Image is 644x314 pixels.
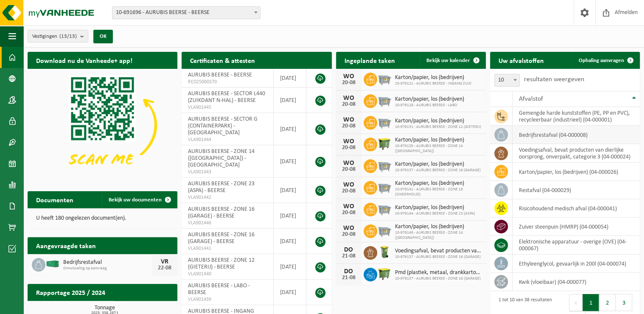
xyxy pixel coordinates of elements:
button: 1 [582,294,599,311]
span: Karton/papier, los (bedrijven) [395,118,481,124]
span: Karton/papier, los (bedrijven) [395,161,481,168]
span: 10-976144 - AURUBIS BEERSE - ZONE 23 (ASPA) [395,211,475,216]
div: 21-08 [340,253,357,259]
span: Karton/papier, los (bedrijven) [395,223,482,230]
span: 10-976131 - AURUBIS BEERSE - ZONE 12 (GIETERIJ) [395,124,481,130]
button: 3 [616,294,632,311]
img: WB-2500-GAL-GY-01 [377,71,392,86]
span: Karton/papier, los (bedrijven) [395,204,475,211]
td: [DATE] [274,113,307,145]
span: VLA901442 [188,194,266,201]
span: 10-976137 - AURUBIS BEERSE - ZONE 16 (GARAGE) [395,276,482,281]
span: VLA901440 [188,271,266,277]
td: kwik (vloeibaar) (04-000077) [512,273,640,291]
h2: Rapportage 2025 / 2024 [28,284,114,300]
td: [DATE] [274,229,307,254]
img: WB-2500-GAL-GY-01 [377,180,392,194]
img: WB-2500-GAL-GY-01 [377,115,392,129]
span: Omwisseling op aanvraag [63,266,152,271]
div: WO [340,203,357,210]
td: restafval (04-000029) [512,181,640,199]
span: 10-976135 - AURUBIS BEERSE - ZONE 14 ([GEOGRAPHIC_DATA]) [395,144,482,154]
h2: Uw afvalstoffen [490,52,552,68]
span: 10-976137 - AURUBIS BEERSE - ZONE 16 (GARAGE) [395,168,481,173]
span: AURUBIS BEERSE - SECTOR L440 (ZUIKDANT N-HAL) - BEERSE [188,91,265,104]
td: elektronische apparatuur - overige (OVE) (04-000067) [512,236,640,255]
span: VLA901441 [188,245,266,252]
td: [DATE] [274,145,307,178]
a: Bekijk uw documenten [102,191,176,208]
div: 20-08 [340,167,357,173]
span: VLA901444 [188,136,266,143]
td: gemengde harde kunststoffen (PE, PP en PVC), recycleerbaar (industrieel) (04-000001) [512,107,640,126]
img: Download de VHEPlus App [28,69,177,181]
td: zuiver steenpuin (HMRP) (04-000054) [512,218,640,236]
button: OK [93,30,113,43]
td: voedingsafval, bevat producten van dierlijke oorsprong, onverpakt, categorie 3 (04-000024) [512,144,640,163]
span: AURUBIS BEERSE - LABO - BEERSE [188,283,250,296]
span: AURUBIS BEERSE - ZONE 16 (GARAGE) - BEERSE [188,232,255,245]
span: Karton/papier, los (bedrijven) [395,74,471,81]
div: WO [340,95,357,102]
span: AURUBIS BEERSE - ZONE 23 (ASPA) - BEERSE [188,181,255,194]
img: HK-XC-40-GN-00 [45,260,60,268]
div: VR [156,258,173,265]
p: U heeft 180 ongelezen document(en). [36,215,169,221]
td: risicohoudend medisch afval (04-000041) [512,199,640,218]
div: WO [340,225,357,232]
td: [DATE] [274,69,307,88]
img: WB-0140-HPE-GN-50 [377,245,392,259]
div: 20-08 [340,102,357,107]
span: AURUBIS BEERSE - ZONE 16 (GARAGE) - BEERSE [188,206,255,219]
label: resultaten weergeven [524,76,584,83]
td: ethyleenglycol, gevaarlijk in 200l (04-000074) [512,255,640,273]
td: karton/papier, los (bedrijven) (04-000026) [512,163,640,181]
span: VLA901439 [188,296,266,303]
span: Vestigingen [32,30,77,43]
span: VLA901446 [188,220,266,226]
div: 20-08 [340,123,357,129]
img: WB-2500-GAL-GY-01 [377,223,392,238]
h2: Ingeplande taken [336,52,403,68]
td: [DATE] [274,88,307,113]
span: Afvalstof [519,96,543,102]
span: AURUBIS BEERSE - SECTOR G (CONTAINERPARK) - [GEOGRAPHIC_DATA] [188,116,258,136]
div: 20-08 [340,188,357,194]
div: DO [340,246,357,253]
span: 10-976149 - AURUBIS BEERSE - ZONE 14 ([GEOGRAPHIC_DATA]) [395,230,482,240]
span: AURUBIS BEERSE - ZONE 12 (GIETERIJ) - BEERSE [188,257,255,270]
button: 2 [599,294,616,311]
span: 10-976141 - AURUBIS BEERSE - ZONE 19 (ONDERHOUD) [395,187,482,197]
span: Karton/papier, los (bedrijven) [395,180,482,187]
span: Ophaling aanvragen [579,58,624,63]
span: 10 [495,74,519,86]
span: AURUBIS BEERSE - BEERSE [188,72,252,78]
img: WB-2500-GAL-GY-01 [377,201,392,216]
div: WO [340,73,357,80]
img: WB-2500-GAL-GY-01 [377,158,392,173]
div: WO [340,138,357,145]
h2: Download nu de Vanheede+ app! [28,52,141,68]
td: [DATE] [274,254,307,280]
div: 20-08 [340,232,357,238]
button: Previous [569,294,582,311]
span: Karton/papier, los (bedrijven) [395,137,482,144]
span: 10-976128 - AURUBIS BEERSE - LABO [395,103,464,108]
img: WB-2500-GAL-GY-01 [377,93,392,107]
div: 20-08 [340,210,357,216]
div: 20-08 [340,145,357,151]
span: Bedrijfsrestafval [63,259,152,266]
a: Ophaling aanvragen [572,52,639,69]
span: Bekijk uw kalender [426,58,470,63]
td: [DATE] [274,203,307,229]
span: Voedingsafval, bevat producten van dierlijke oorsprong, onverpakt, categorie 3 [395,248,482,255]
div: 22-08 [156,265,173,271]
span: Bekijk uw documenten [109,197,162,203]
count: (13/13) [59,34,77,39]
h2: Certificaten & attesten [182,52,263,68]
span: 10 [494,74,520,87]
span: VLA901445 [188,104,266,111]
span: 10-691696 - AURUBIS BEERSE - BEERSE [112,6,260,19]
div: WO [340,181,357,188]
div: WO [340,116,357,123]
